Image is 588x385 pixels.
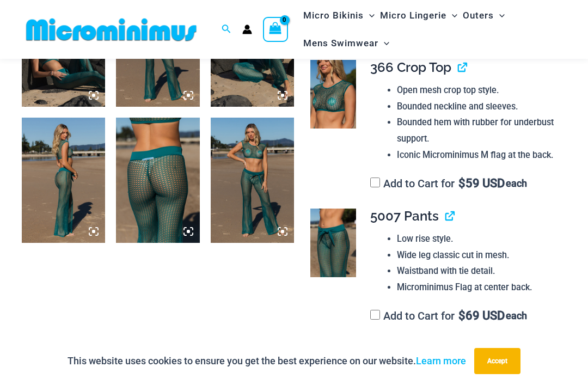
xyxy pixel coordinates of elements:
span: 59 USD [458,178,505,189]
span: 5007 Pants [370,208,439,224]
span: Micro Bikinis [303,2,364,29]
span: Menu Toggle [378,29,389,57]
li: Bounded hem with rubber for underbust support. [397,114,558,146]
li: Wide leg classic cut in mesh. [397,247,558,264]
span: each [506,178,527,189]
li: Microminimus Flag at center back. [397,279,558,296]
img: Show Stopper Jade 366 Top 5007 pants [310,209,356,277]
a: Mens SwimwearMenu ToggleMenu Toggle [301,29,392,57]
img: Show Stopper Jade 366 Top 5007 pants [211,118,294,243]
span: Outers [463,2,494,29]
span: Menu Toggle [494,2,505,29]
label: Add to Cart for [370,177,527,190]
a: Search icon link [222,23,231,36]
label: Add to Cart for [370,309,527,322]
span: $ [458,176,465,190]
li: Low rise style. [397,231,558,247]
span: Micro Lingerie [380,2,446,29]
span: 69 USD [458,310,505,321]
a: Account icon link [242,25,252,34]
button: Accept [474,348,520,374]
img: MM SHOP LOGO FLAT [22,17,201,42]
a: View Shopping Cart, empty [263,17,288,42]
a: OutersMenu ToggleMenu Toggle [460,2,507,29]
a: Micro LingerieMenu ToggleMenu Toggle [377,2,460,29]
li: Bounded neckline and sleeves. [397,99,558,115]
span: each [506,310,527,321]
img: Show Stopper Jade 366 Top 5007 pants [116,118,199,243]
li: Iconic Microminimus M flag at the back. [397,147,558,163]
a: Micro BikinisMenu ToggleMenu Toggle [301,2,377,29]
a: Learn more [416,355,466,366]
input: Add to Cart for$59 USD each [370,178,380,187]
span: Menu Toggle [364,2,375,29]
img: Show Stopper Jade 366 Top 5007 pants [22,118,105,243]
p: This website uses cookies to ensure you get the best experience on our website. [68,353,466,369]
span: 366 Crop Top [370,59,451,75]
span: $ [458,309,465,322]
input: Add to Cart for$69 USD each [370,310,380,320]
li: Waistband with tie detail. [397,263,558,279]
span: Menu Toggle [446,2,457,29]
span: Mens Swimwear [303,29,378,57]
img: Show Stopper Jade 366 Top 5007 pants [310,60,356,129]
li: Open mesh crop top style. [397,82,558,99]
